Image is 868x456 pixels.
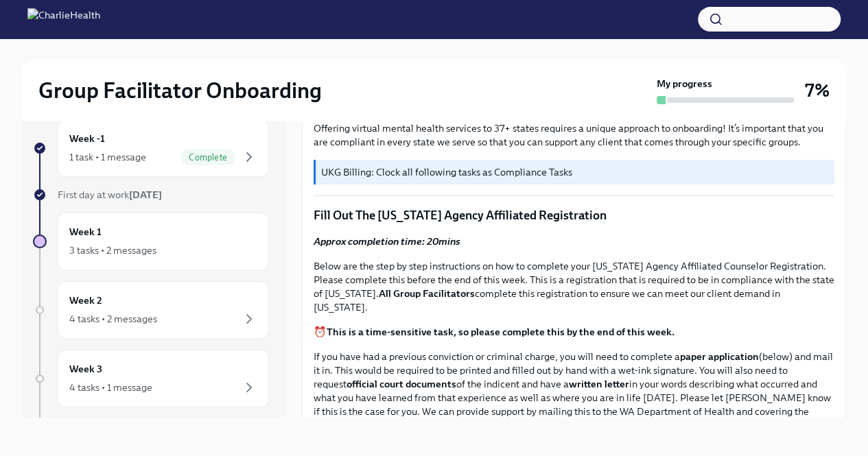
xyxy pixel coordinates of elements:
h3: 7% [805,78,830,103]
h2: Group Facilitator Onboarding [38,77,322,104]
a: Week -11 task • 1 messageComplete [33,119,269,177]
p: Below are the step by step instructions on how to complete your [US_STATE] Agency Affiliated Coun... [314,259,834,314]
strong: This is a time-sensitive task, so please complete this by the end of this week. [327,326,675,338]
strong: official court documents [347,378,456,390]
strong: Approx completion time: 20mins [314,235,460,248]
strong: written letter [569,378,629,390]
h6: Week 2 [69,293,102,308]
a: First day at work[DATE] [33,188,269,202]
h6: Week -1 [69,131,105,146]
div: 3 tasks • 2 messages [69,243,156,257]
p: Fill Out The [US_STATE] Agency Affiliated Registration [314,207,834,224]
div: 4 tasks • 2 messages [69,312,157,326]
span: Complete [180,152,235,163]
p: ⏰ [314,325,834,339]
a: Week 24 tasks • 2 messages [33,281,269,339]
p: Offering virtual mental health services to 37+ states requires a unique approach to onboarding! I... [314,121,834,149]
strong: My progress [657,77,712,91]
strong: All Group Facilitators [379,287,475,300]
a: Week 34 tasks • 1 message [33,350,269,407]
span: First day at work [58,189,162,201]
div: 4 tasks • 1 message [69,381,152,394]
img: CharlieHealth [27,8,100,30]
p: UKG Billing: Clock all following tasks as Compliance Tasks [321,165,829,179]
div: 1 task • 1 message [69,150,146,164]
h6: Week 3 [69,361,102,376]
h6: Week 1 [69,224,102,239]
strong: paper application [680,350,759,363]
strong: [DATE] [129,189,162,201]
p: If you have had a previous conviction or criminal charge, you will need to complete a (below) and... [314,350,834,432]
a: Week 13 tasks • 2 messages [33,213,269,270]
